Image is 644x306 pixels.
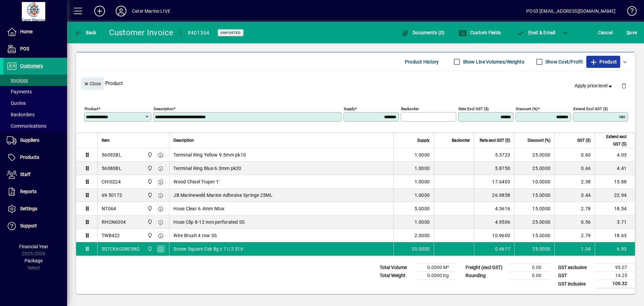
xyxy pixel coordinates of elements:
button: Apply price level [572,80,616,92]
td: 14.25 [595,272,635,280]
span: ave [627,27,637,38]
td: GST [555,272,595,280]
mat-label: Backorder [401,106,419,111]
div: Product [76,71,635,95]
span: Supply [417,137,430,144]
span: Unposted [220,31,241,35]
a: Backorders [3,109,67,120]
button: Add [89,5,110,17]
div: RHCN6004 [102,219,126,225]
td: 1.04 [554,242,595,256]
span: Backorders [7,112,35,117]
div: 69 50172 [102,192,122,199]
td: 25.0000 [514,162,554,175]
span: Hose Clip 8-12 non perforated SS [173,219,245,225]
td: 109.32 [595,280,635,288]
div: SSTCK6G08038Q [102,246,140,252]
a: Products [3,149,67,166]
a: Home [3,24,67,40]
button: Back [72,27,98,39]
span: Backorder [452,137,470,144]
td: 2.78 [554,202,595,215]
div: POS3 [EMAIL_ADDRESS][DOMAIN_NAME] [526,6,615,16]
span: Customers [20,63,43,69]
mat-label: Discount (%) [516,106,538,111]
span: Communications [7,123,46,129]
button: Close [81,78,104,90]
span: Invoices [7,78,28,83]
td: 0.56 [554,215,595,229]
span: Cater Marine [146,245,153,253]
span: Close [84,78,101,89]
td: Rounding [462,272,509,280]
td: 0.00 [509,272,549,280]
span: Product [590,56,617,67]
td: 2.38 [554,175,595,188]
td: 15.0000 [514,188,554,202]
td: 3.71 [595,215,635,229]
span: 1.0000 [415,165,430,172]
td: 25.0000 [514,242,554,256]
span: Staff [20,172,31,177]
div: Cater Marine LIVE [132,6,170,16]
app-page-header-button: Delete [616,83,632,89]
td: 0.66 [554,162,595,175]
span: P [528,30,531,35]
td: Total Weight [376,272,417,280]
span: Cater Marine [146,151,153,159]
a: POS [3,41,67,57]
div: 4.9506 [478,219,510,225]
span: Payments [7,89,32,94]
span: Support [20,223,37,228]
a: Payments [3,86,67,97]
td: GST exclusive [555,264,595,272]
a: Staff [3,166,67,183]
label: Show Cost/Profit [544,58,583,65]
td: 22.94 [595,188,635,202]
mat-label: Description [154,106,173,111]
span: Cater Marine [146,165,153,172]
a: Knowledge Base [622,1,636,23]
mat-label: Rate excl GST ($) [459,106,489,111]
span: Back [74,30,97,35]
td: Total Volume [376,264,417,272]
a: Communications [3,120,67,132]
span: GST ($) [577,137,591,144]
td: GST inclusive [555,280,595,288]
span: Cater Marine [146,178,153,185]
div: 5.3723 [478,151,510,158]
td: 4.03 [595,148,635,162]
span: Extend excl GST ($) [599,133,627,148]
span: Cater Marine [146,205,153,212]
span: Screw Square Csk 8g x 11/2 316 [173,246,243,252]
td: 15.0000 [514,202,554,215]
span: Hose Clear 6.4mm Ntox [173,205,224,212]
div: 26.9858 [478,192,510,199]
span: Cater Marine [146,218,153,226]
span: Wire Brush 4 row SS [173,232,217,239]
div: #401354 [187,28,210,38]
button: Delete [616,78,632,94]
span: 1.0000 [415,219,430,225]
span: Documents (0) [401,30,445,35]
span: Cater Marine [146,191,153,199]
a: Invoices [3,75,67,86]
td: 25.0000 [514,215,554,229]
span: Discount (%) [528,137,550,144]
a: Quotes [3,97,67,109]
span: Cancel [598,27,613,38]
div: 17.6403 [478,178,510,185]
button: Documents (0) [399,27,446,39]
td: 25.0000 [514,148,554,162]
mat-label: Product [85,106,98,111]
td: 0.60 [554,148,595,162]
span: 1.0000 [415,178,430,185]
button: Product History [402,56,442,68]
div: 10.9600 [478,232,510,239]
span: Settings [20,206,37,211]
button: Custom Fields [457,27,502,39]
span: Apply price level [575,82,613,89]
td: 3.44 [554,188,595,202]
div: Customer Invoice [109,27,174,38]
button: Profile [110,5,132,17]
